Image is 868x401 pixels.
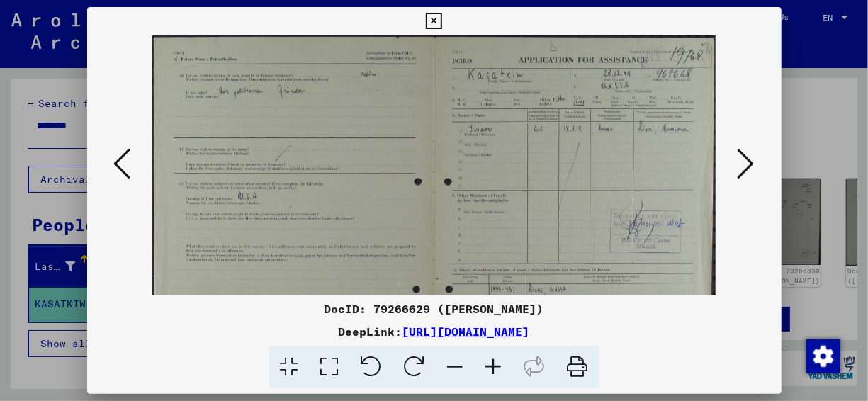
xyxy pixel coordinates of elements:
[402,324,530,339] a: [URL][DOMAIN_NAME]
[87,300,782,317] div: DocID: 79266629 ([PERSON_NAME])
[806,339,840,373] div: Change consent
[87,323,782,340] div: DeepLink:
[806,339,840,373] img: Change consent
